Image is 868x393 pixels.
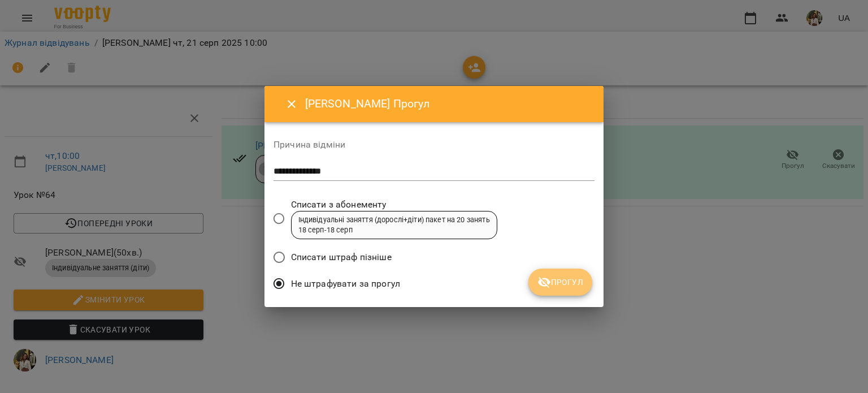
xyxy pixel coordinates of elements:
span: Прогул [537,275,583,289]
div: Індивідуальні заняття (дорослі+діти) пакет на 20 занять 18 серп - 18 серп [298,215,490,236]
button: Close [278,90,305,118]
button: Прогул [528,269,592,296]
span: Не штрафувати за прогул [291,277,400,291]
label: Причина відміни [274,140,594,149]
span: Списати з абонементу [291,198,497,211]
span: Списати штраф пізніше [291,251,392,264]
h6: [PERSON_NAME] Прогул [305,95,590,113]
